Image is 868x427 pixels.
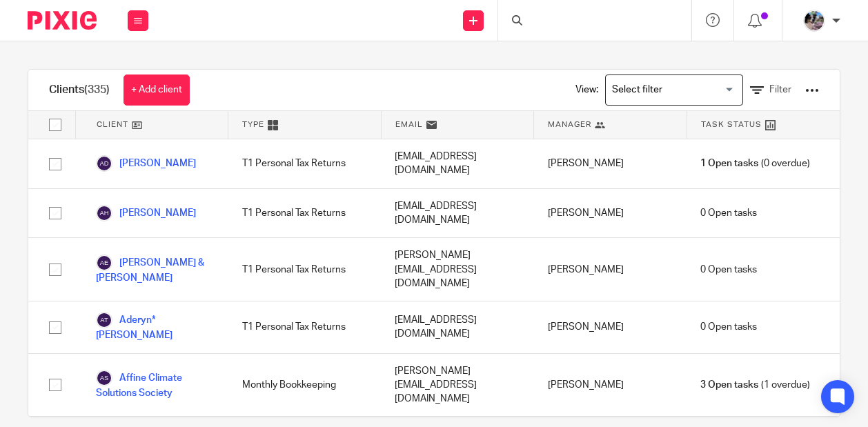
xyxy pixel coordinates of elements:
img: svg%3E [96,205,112,221]
span: Email [395,119,423,130]
span: Task Status [701,119,762,130]
div: T1 Personal Tax Returns [228,189,382,238]
input: Search for option [607,78,735,102]
div: Search for option [605,75,743,106]
a: + Add client [124,75,190,106]
span: Client [97,119,128,130]
img: svg%3E [96,255,112,271]
div: [EMAIL_ADDRESS][DOMAIN_NAME] [381,139,534,188]
div: View: [555,70,819,110]
img: svg%3E [96,370,112,386]
img: svg%3E [96,155,112,172]
div: [PERSON_NAME] [534,354,687,417]
div: [PERSON_NAME] [534,238,687,301]
div: [PERSON_NAME] [534,301,687,352]
span: (335) [84,84,110,95]
span: 0 Open tasks [700,206,757,220]
div: Monthly Bookkeeping [228,354,382,417]
div: T1 Personal Tax Returns [228,139,382,188]
div: [EMAIL_ADDRESS][DOMAIN_NAME] [381,301,534,352]
span: 1 Open tasks [700,157,758,170]
a: [PERSON_NAME] [96,155,196,172]
input: Select all [42,112,68,138]
div: T1 Personal Tax Returns [228,301,382,352]
div: [EMAIL_ADDRESS][DOMAIN_NAME] [381,189,534,238]
span: (1 overdue) [700,378,809,392]
img: svg%3E [96,312,112,328]
h1: Clients [49,83,110,97]
a: Affine Climate Solutions Society [96,370,215,400]
span: Manager [548,119,591,130]
span: (0 overdue) [700,157,809,170]
span: Type [242,119,264,130]
div: [PERSON_NAME][EMAIL_ADDRESS][DOMAIN_NAME] [381,354,534,417]
div: T1 Personal Tax Returns [228,238,382,301]
img: Pixie [28,11,97,30]
span: 0 Open tasks [700,263,757,277]
div: [PERSON_NAME] [534,139,687,188]
a: [PERSON_NAME] & [PERSON_NAME] [96,255,215,285]
span: 0 Open tasks [700,320,757,334]
span: 3 Open tasks [700,378,758,392]
a: Aderyn* [PERSON_NAME] [96,312,215,342]
img: Screen%20Shot%202020-06-25%20at%209.49.30%20AM.png [803,10,825,32]
div: [PERSON_NAME][EMAIL_ADDRESS][DOMAIN_NAME] [381,238,534,301]
a: [PERSON_NAME] [96,205,196,221]
span: Filter [769,85,791,95]
div: [PERSON_NAME] [534,189,687,238]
